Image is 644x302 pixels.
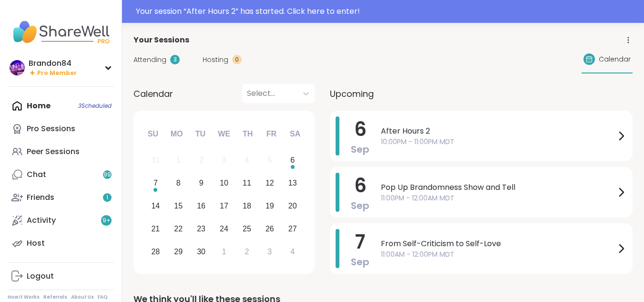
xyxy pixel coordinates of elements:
div: 0 [232,55,242,64]
a: Friends1 [8,186,114,209]
span: After Hours 2 [381,125,615,137]
div: 19 [266,199,274,212]
a: Logout [8,265,114,288]
div: 3 [267,245,272,258]
div: We [214,124,235,145]
div: Not available Monday, September 1st, 2025 [168,150,189,171]
div: Friends [27,192,54,203]
a: Host [8,232,114,255]
div: Choose Saturday, October 4th, 2025 [282,241,303,262]
div: 18 [243,199,251,212]
div: 29 [174,245,183,258]
div: Not available Tuesday, September 2nd, 2025 [191,150,212,171]
div: 6 [290,154,295,167]
div: Choose Saturday, September 27th, 2025 [282,219,303,239]
div: 1 [222,245,226,258]
div: Choose Wednesday, October 1st, 2025 [214,241,235,262]
div: 28 [151,245,160,258]
div: Choose Friday, October 3rd, 2025 [259,241,280,262]
div: 7 [153,177,158,189]
span: 10:00PM - 11:00PM MDT [381,137,615,147]
div: Choose Wednesday, September 10th, 2025 [214,173,235,194]
div: 4 [245,154,249,167]
div: 24 [220,222,228,235]
span: Attending [133,55,166,65]
div: 15 [174,199,183,212]
span: 11:00PM - 12:00AM MDT [381,193,615,203]
div: 14 [151,199,160,212]
div: Choose Saturday, September 20th, 2025 [282,196,303,217]
div: Choose Sunday, September 7th, 2025 [145,173,166,194]
div: 11 [243,177,251,189]
div: Choose Saturday, September 6th, 2025 [282,150,303,171]
span: From Self-Criticism to Self-Love [381,238,615,250]
div: Host [27,238,45,249]
span: 99 [103,171,111,179]
div: Mo [166,124,187,145]
div: Pro Sessions [27,124,75,134]
div: Not available Thursday, September 4th, 2025 [237,150,257,171]
div: Choose Tuesday, September 30th, 2025 [191,241,212,262]
div: 1 [176,154,181,167]
span: Sep [351,143,369,156]
a: About Us [71,294,94,301]
span: 9 + [102,217,111,225]
div: 16 [197,199,205,212]
div: Not available Wednesday, September 3rd, 2025 [214,150,235,171]
div: 27 [288,222,297,235]
div: 30 [197,245,205,258]
div: Choose Friday, September 26th, 2025 [259,219,280,239]
span: Pro Member [37,69,77,77]
span: 6 [354,116,367,143]
div: Choose Sunday, September 14th, 2025 [145,196,166,217]
div: Brandon84 [29,58,77,69]
span: Calendar [133,87,173,100]
div: Not available Sunday, August 31st, 2025 [145,150,166,171]
div: Choose Sunday, September 21st, 2025 [145,219,166,239]
div: 10 [220,177,228,189]
div: Choose Wednesday, September 17th, 2025 [214,196,235,217]
div: 26 [266,222,274,235]
div: Choose Tuesday, September 16th, 2025 [191,196,212,217]
div: 2 [199,154,204,167]
div: 4 [290,245,295,258]
div: 21 [151,222,160,235]
span: Hosting [203,55,228,65]
a: Chat99 [8,163,114,186]
div: month 2025-09 [144,149,304,263]
div: Choose Monday, September 29th, 2025 [168,241,189,262]
div: Not available Friday, September 5th, 2025 [259,150,280,171]
a: FAQ [98,294,108,301]
a: Activity9+ [8,209,114,232]
div: Choose Tuesday, September 23rd, 2025 [191,219,212,239]
div: Fr [261,124,282,145]
div: Choose Friday, September 19th, 2025 [259,196,280,217]
div: Choose Sunday, September 28th, 2025 [145,241,166,262]
div: Choose Thursday, September 25th, 2025 [237,219,257,239]
div: Choose Thursday, September 18th, 2025 [237,196,257,217]
div: Choose Saturday, September 13th, 2025 [282,173,303,194]
span: Calendar [599,54,631,64]
div: 9 [199,177,204,189]
div: Peer Sessions [27,146,80,157]
div: 8 [176,177,181,189]
span: 7 [355,229,365,255]
a: Referrals [43,294,67,301]
span: Upcoming [330,87,374,100]
div: Sa [285,124,306,145]
a: How It Works [8,294,40,301]
div: Choose Wednesday, September 24th, 2025 [214,219,235,239]
div: 2 [245,245,249,258]
div: 22 [174,222,183,235]
span: 11:00AM - 12:00PM MDT [381,250,615,260]
div: 3 [222,154,226,167]
a: Pro Sessions [8,117,114,140]
span: 1 [106,194,108,202]
img: Brandon84 [10,60,25,75]
div: 23 [197,222,205,235]
div: Choose Monday, September 22nd, 2025 [168,219,189,239]
div: Choose Monday, September 8th, 2025 [168,173,189,194]
span: 6 [354,172,367,199]
a: Peer Sessions [8,140,114,163]
div: 13 [288,177,297,189]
